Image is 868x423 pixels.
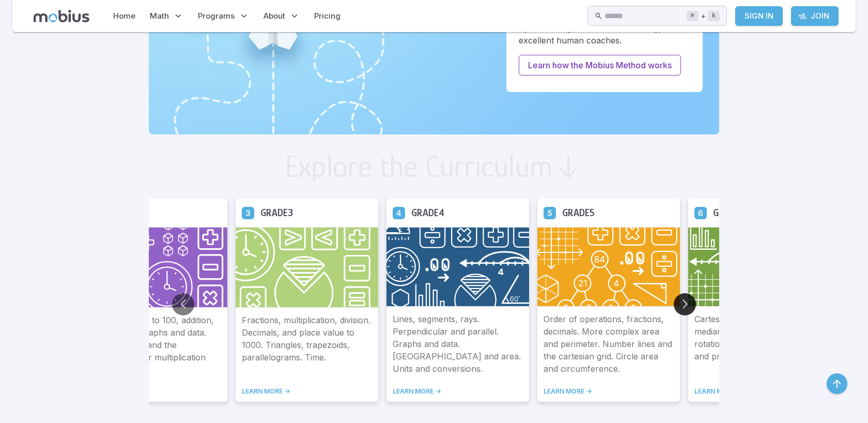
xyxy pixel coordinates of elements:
p: Place value up to 100, addition, subtraction, graphs and data. Skip counting and the foundations ... [91,314,221,375]
img: Grade 3 [236,227,378,308]
a: Grade 4 [393,206,405,219]
a: Sign In [735,6,783,26]
kbd: k [708,11,720,21]
a: LEARN MORE -> [544,387,674,396]
a: Grade 3 [242,206,254,219]
kbd: ⌘ [687,11,699,21]
a: LEARN MORE -> [694,387,825,396]
a: Join [791,6,839,26]
p: Lines, segments, rays. Perpendicular and parallel. Graphs and data. [GEOGRAPHIC_DATA] and area. U... [393,313,523,375]
a: Pricing [311,4,344,28]
p: Learn how the Mobius Method works [528,59,672,71]
a: LEARN MORE -> [91,387,221,396]
p: Cartesian grid. Probability, mean, median, and mode. Reflections, rotations, translations. Factor... [694,313,825,375]
a: LEARN MORE -> [242,387,372,396]
h2: Explore the Curriculum [285,151,553,182]
a: LEARN MORE -> [393,387,523,396]
img: Grade 2 [85,227,227,308]
p: Order of operations, fractions, decimals. More complex area and perimeter. Number lines and the c... [544,313,674,375]
img: Grade 5 [537,227,680,307]
a: Grade 6 [694,206,707,219]
button: Go to next slide [674,293,696,315]
span: About [263,10,285,22]
button: Go to previous slide [172,293,194,315]
a: Home [110,4,138,28]
div: + [687,10,720,22]
img: Grade 6 [688,227,831,307]
a: Learn how the Mobius Method works [519,55,681,75]
span: Programs [198,10,235,22]
a: Grade 5 [544,206,556,219]
p: Fractions, multiplication, division. Decimals, and place value to 1000. Triangles, trapezoids, pa... [242,314,372,375]
h5: Grade 3 [260,205,293,221]
h5: Grade 6 [713,205,747,221]
span: Math [150,10,169,22]
h5: Grade 5 [562,205,595,221]
h5: Grade 4 [411,205,444,221]
img: Grade 4 [386,227,529,307]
